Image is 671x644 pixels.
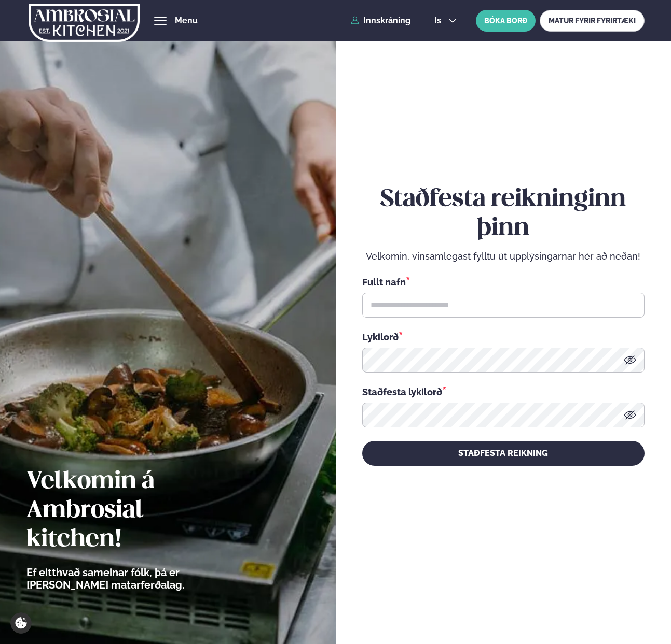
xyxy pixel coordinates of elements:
button: STAÐFESTA REIKNING [362,441,645,466]
span: is [434,17,444,25]
a: Cookie settings [10,612,32,634]
a: MATUR FYRIR FYRIRTÆKI [540,10,645,32]
div: Lykilorð [362,330,645,344]
div: Staðfesta lykilorð [362,385,645,398]
p: Velkomin, vinsamlegast fylltu út upplýsingarnar hér að neðan! [362,250,645,263]
img: logo [29,2,140,44]
button: is [426,17,465,25]
h2: Staðfesta reikninginn þinn [362,185,645,243]
h2: Velkomin á Ambrosial kitchen! [26,467,242,554]
p: Ef eitthvað sameinar fólk, þá er [PERSON_NAME] matarferðalag. [26,566,242,591]
div: Fullt nafn [362,275,645,289]
a: Innskráning [351,16,410,25]
button: hamburger [154,15,167,27]
button: BÓKA BORÐ [476,10,536,32]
